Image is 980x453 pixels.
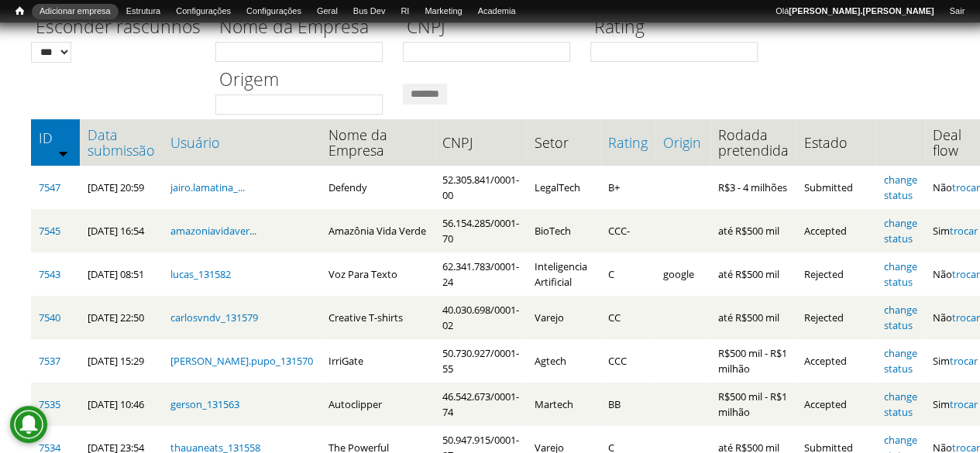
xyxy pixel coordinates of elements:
td: C [600,252,655,296]
td: 46.542.673/0001-74 [435,383,527,426]
td: 50.730.927/0001-55 [435,339,527,383]
th: CNPJ [435,119,527,166]
a: change status [884,390,917,419]
a: Origin [663,135,703,150]
label: CNPJ [403,14,580,42]
a: 7545 [39,224,60,238]
label: Origem [215,67,393,94]
th: Setor [527,119,600,166]
a: change status [884,346,917,376]
img: ordem crescente [58,148,68,158]
a: change status [884,259,917,289]
a: trocar [950,397,978,411]
a: jairo.lamatina_... [170,180,245,194]
td: [DATE] 16:54 [80,209,163,252]
a: 7535 [39,397,60,411]
td: 52.305.841/0001-00 [435,166,527,209]
a: lucas_131582 [170,267,231,281]
a: carlosvndv_131579 [170,311,258,324]
td: CC [600,296,655,339]
td: IrriGate [321,339,435,383]
td: 40.030.698/0001-02 [435,296,527,339]
a: Configurações [239,4,309,19]
td: CCC [600,339,655,383]
td: Varejo [527,296,600,339]
a: ID [39,130,72,146]
td: 62.341.783/0001-24 [435,252,527,296]
td: [DATE] 08:51 [80,252,163,296]
td: Martech [527,383,600,426]
a: RI [393,4,417,19]
a: Configurações [168,4,239,19]
td: [DATE] 10:46 [80,383,163,426]
td: [DATE] 22:50 [80,296,163,339]
a: trocar [950,354,978,368]
a: Marketing [417,4,469,19]
td: [DATE] 20:59 [80,166,163,209]
td: CCC- [600,209,655,252]
td: Creative T-shirts [321,296,435,339]
a: 7547 [39,180,60,194]
th: Nome da Empresa [321,119,435,166]
td: Accepted [796,209,876,252]
a: trocar [952,267,980,281]
td: Submitted [796,166,876,209]
a: trocar [950,224,978,238]
td: Accepted [796,383,876,426]
td: Inteligencia Artificial [527,252,600,296]
td: Voz Para Texto [321,252,435,296]
a: Olá[PERSON_NAME].[PERSON_NAME] [768,4,941,19]
a: change status [884,216,917,245]
label: Esconder rascunhos [31,14,205,42]
td: até R$500 mil [710,209,796,252]
td: até R$500 mil [710,296,796,339]
a: amazoniavidaver... [170,224,256,238]
a: Data submissão [88,127,155,158]
a: trocar [952,180,980,194]
a: gerson_131563 [170,397,239,411]
a: Rating [608,135,648,150]
td: B+ [600,166,655,209]
td: Defendy [321,166,435,209]
a: [PERSON_NAME].pupo_131570 [170,354,313,368]
label: Nome da Empresa [215,14,393,42]
td: Amazônia Vida Verde [321,209,435,252]
td: R$500 mil - R$1 milhão [710,383,796,426]
a: Usuário [170,135,313,150]
td: [DATE] 15:29 [80,339,163,383]
th: Estado [796,119,876,166]
a: Estrutura [119,4,169,19]
td: Autoclipper [321,383,435,426]
td: Rejected [796,296,876,339]
a: Sair [941,4,972,19]
td: BioTech [527,209,600,252]
span: Início [15,5,24,16]
td: BB [600,383,655,426]
a: change status [884,303,917,332]
td: Rejected [796,252,876,296]
td: Accepted [796,339,876,383]
a: Academia [469,4,523,19]
td: 56.154.285/0001-70 [435,209,527,252]
td: R$3 - 4 milhões [710,166,796,209]
a: change status [884,173,917,202]
th: Rodada pretendida [710,119,796,166]
td: google [655,252,710,296]
a: Bus Dev [346,4,394,19]
a: 7537 [39,354,60,368]
a: 7540 [39,311,60,324]
a: Geral [309,4,346,19]
td: LegalTech [527,166,600,209]
td: até R$500 mil [710,252,796,296]
a: Adicionar empresa [32,4,119,19]
td: R$500 mil - R$1 milhão [710,339,796,383]
label: Rating [590,14,768,42]
a: Início [8,4,32,19]
a: trocar [952,311,980,324]
strong: [PERSON_NAME].[PERSON_NAME] [789,6,934,15]
a: 7543 [39,267,60,281]
td: Agtech [527,339,600,383]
